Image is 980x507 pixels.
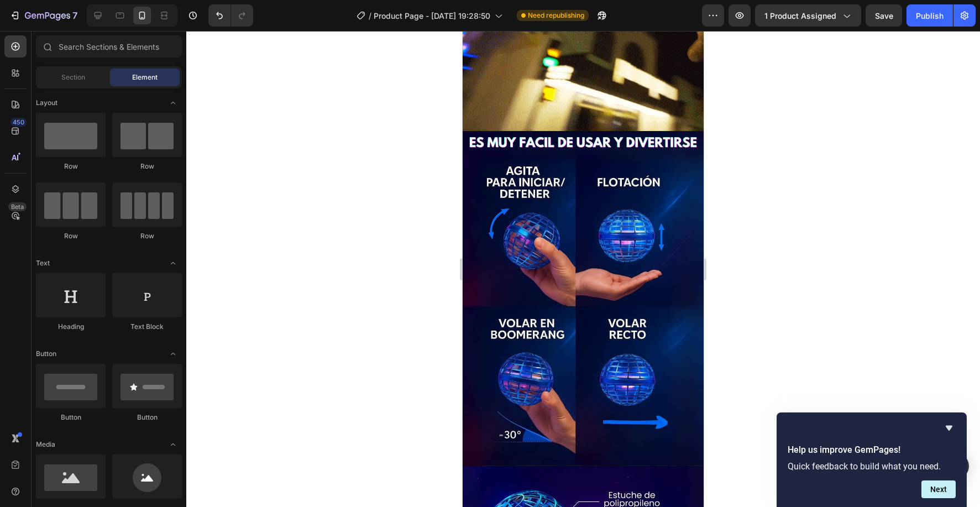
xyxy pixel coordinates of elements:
[112,412,182,422] div: Button
[916,10,944,22] div: Publish
[4,4,82,27] button: 7
[164,94,182,112] span: Toggle open
[11,118,27,127] div: 450
[788,443,956,457] h2: Help us improve GemPages!
[36,258,50,268] span: Text
[36,349,56,359] span: Button
[755,4,861,27] button: 1 product assigned
[788,461,956,472] p: Quick feedback to build what you need.
[788,421,956,498] div: Help us improve GemPages!
[906,4,953,27] button: Publish
[764,10,836,22] span: 1 product assigned
[132,72,158,82] span: Element
[8,202,27,211] div: Beta
[36,440,55,449] span: Media
[875,11,893,20] span: Save
[36,35,182,58] input: Search Sections & Elements
[112,161,182,171] div: Row
[942,421,956,435] button: Hide survey
[164,254,182,272] span: Toggle open
[374,10,490,22] span: Product Page - [DATE] 19:28:50
[36,231,106,241] div: Row
[164,436,182,453] span: Toggle open
[528,11,584,20] span: Need republishing
[36,98,57,108] span: Layout
[36,322,106,332] div: Heading
[921,480,956,498] button: Next question
[866,4,902,27] button: Save
[112,231,182,241] div: Row
[463,31,704,507] iframe: Design area
[36,412,106,422] div: Button
[112,322,182,332] div: Text Block
[61,72,85,82] span: Section
[36,161,106,171] div: Row
[208,4,253,27] div: Undo/Redo
[164,345,182,363] span: Toggle open
[72,9,77,22] p: 7
[369,10,371,22] span: /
